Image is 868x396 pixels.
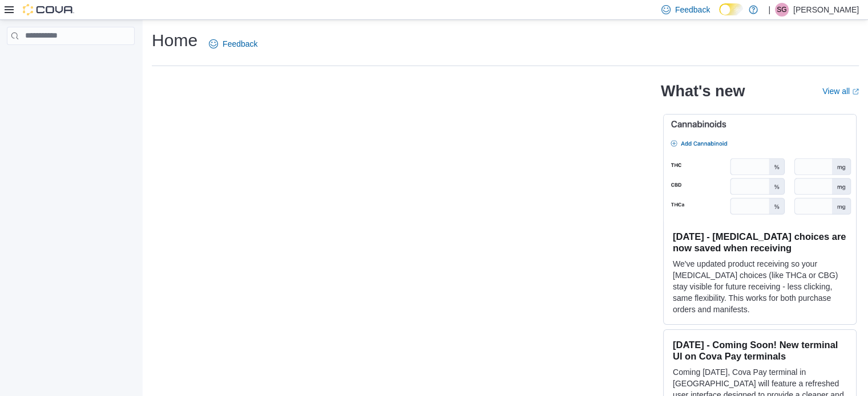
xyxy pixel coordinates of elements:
[673,258,847,315] p: We've updated product receiving so your [MEDICAL_DATA] choices (like THCa or CBG) stay visible fo...
[675,4,710,15] span: Feedback
[768,3,770,17] p: |
[204,32,262,55] a: Feedback
[777,3,786,17] span: SG
[661,82,745,100] h2: What's new
[719,15,720,16] span: Dark Mode
[23,4,74,15] img: Cova
[152,29,197,52] h1: Home
[719,3,743,15] input: Dark Mode
[7,47,135,75] nav: Complex example
[673,231,847,254] h3: [DATE] - [MEDICAL_DATA] choices are now saved when receiving
[223,38,257,50] span: Feedback
[822,87,859,96] a: View allExternal link
[793,3,859,17] p: [PERSON_NAME]
[775,3,789,17] div: Skylar Goodale
[852,88,859,95] svg: External link
[673,339,847,362] h3: [DATE] - Coming Soon! New terminal UI on Cova Pay terminals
